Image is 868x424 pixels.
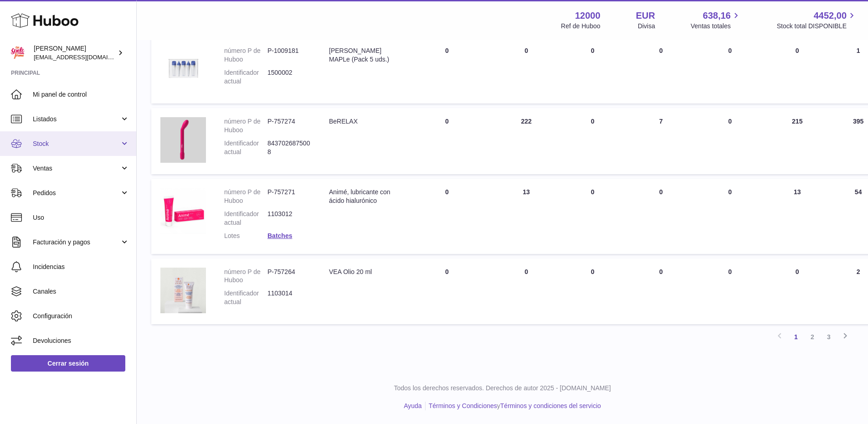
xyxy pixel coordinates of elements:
[814,10,847,22] span: 4452,00
[559,37,627,103] td: 0
[33,115,120,124] span: Listados
[34,44,116,62] div: [PERSON_NAME]
[426,402,601,410] li: y
[33,164,120,173] span: Ventas
[267,47,311,64] dd: P-1009181
[267,188,311,205] dd: P-757271
[765,37,830,103] td: 0
[703,10,731,22] span: 638,16
[224,47,267,64] dt: número P de Huboo
[728,188,732,196] span: 0
[33,263,129,271] span: Incidencias
[33,312,129,321] span: Configuración
[267,68,311,86] dd: 1500002
[34,53,134,61] span: [EMAIL_ADDRESS][DOMAIN_NAME]
[33,90,129,99] span: Mi panel de control
[33,189,120,197] span: Pedidos
[627,259,695,325] td: 0
[494,259,559,325] td: 0
[400,108,494,174] td: 0
[329,117,390,126] div: BeRELAX
[728,47,732,54] span: 0
[160,47,206,92] img: product image
[404,402,421,409] a: Ayuda
[500,402,601,409] a: Términos y condiciones del servicio
[160,268,206,313] img: product image
[224,289,267,306] dt: Identificador actual
[627,37,695,103] td: 0
[400,37,494,103] td: 0
[765,259,830,325] td: 0
[691,22,741,31] span: Ventas totales
[224,210,267,227] dt: Identificador actual
[559,179,627,253] td: 0
[267,210,311,227] dd: 1103012
[33,238,120,247] span: Facturación y pagos
[160,117,206,163] img: product image
[267,117,311,134] dd: P-757274
[494,108,559,174] td: 222
[821,329,837,345] a: 3
[329,188,390,205] div: Animé, lubricante con ácido hialurónico
[728,268,732,275] span: 0
[636,10,655,22] strong: EUR
[575,10,601,22] strong: 12000
[400,179,494,253] td: 0
[627,179,695,253] td: 0
[33,140,120,148] span: Stock
[561,22,600,31] div: Ref de Huboo
[267,268,311,285] dd: P-757264
[224,188,267,205] dt: número P de Huboo
[691,10,741,31] a: 638,16 Ventas totales
[33,336,129,345] span: Devoluciones
[267,289,311,306] dd: 1103014
[329,268,390,276] div: VEA Olio 20 ml
[494,179,559,253] td: 13
[494,37,559,103] td: 0
[33,287,129,296] span: Canales
[559,108,627,174] td: 0
[559,259,627,325] td: 0
[33,213,129,222] span: Uso
[11,46,25,60] img: mar@ensuelofirme.com
[224,117,267,134] dt: número P de Huboo
[160,188,206,233] img: product image
[224,268,267,285] dt: número P de Huboo
[224,139,267,156] dt: Identificador actual
[777,10,857,31] a: 4452,00 Stock total DISPONIBLE
[638,22,655,31] div: Divisa
[804,329,821,345] a: 2
[777,22,857,31] span: Stock total DISPONIBLE
[224,232,267,240] dt: Lotes
[11,355,125,372] a: Cerrar sesión
[627,108,695,174] td: 7
[224,68,267,86] dt: Identificador actual
[788,329,804,345] a: 1
[267,139,311,156] dd: 8437026875008
[765,108,830,174] td: 215
[429,402,497,409] a: Términos y Condiciones
[329,47,390,64] div: [PERSON_NAME] MAPLe (Pack 5 uds.)
[728,118,732,125] span: 0
[144,384,861,393] p: Todos los derechos reservados. Derechos de autor 2025 - [DOMAIN_NAME]
[765,179,830,253] td: 13
[267,232,292,239] a: Batches
[400,259,494,325] td: 0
